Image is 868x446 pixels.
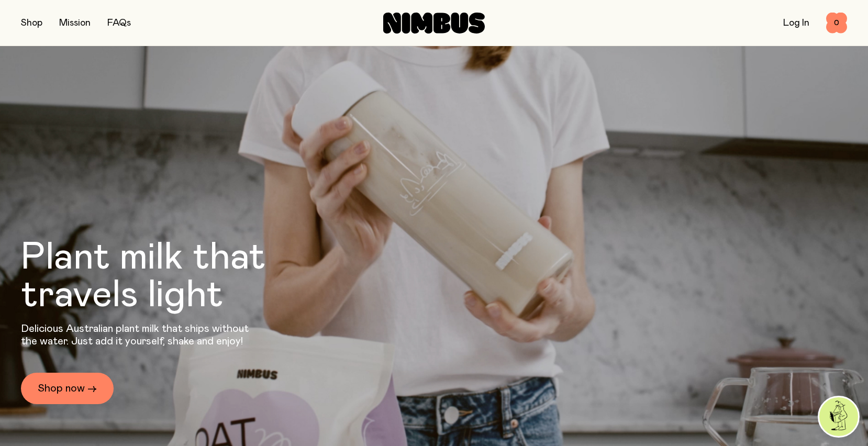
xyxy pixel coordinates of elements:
[21,322,255,348] p: Delicious Australian plant milk that ships without the water. Just add it yourself, shake and enjoy!
[21,239,322,314] h1: Plant milk that travels light
[819,397,858,436] img: agent
[21,373,114,404] a: Shop now →
[783,18,809,28] a: Log In
[107,18,131,28] a: FAQs
[826,13,847,34] button: 0
[59,18,91,28] a: Mission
